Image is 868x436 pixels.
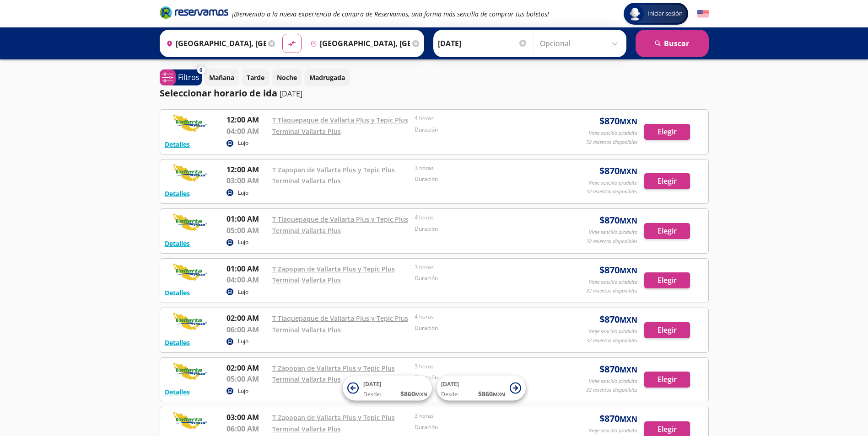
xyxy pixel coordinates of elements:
small: MXN [620,266,637,276]
p: Viaje sencillo p/adulto [589,378,637,385]
p: Viaje sencillo p/adulto [589,179,637,187]
p: Madrugada [309,73,345,82]
button: 0Filtros [160,69,202,85]
span: 0 [199,66,202,74]
p: 32 asientos disponibles [586,386,637,394]
span: [DATE] [441,380,459,388]
span: $ 860 [478,389,505,399]
a: T Tlaquepaque de Vallarta Plus y Tepic Plus [272,116,408,124]
a: Terminal Vallarta Plus [272,425,341,433]
small: MXN [415,391,427,398]
input: Elegir Fecha [438,32,528,55]
img: RESERVAMOS [165,412,215,430]
a: Brand Logo [160,5,228,22]
button: English [697,8,709,20]
p: Tarde [247,73,264,82]
small: MXN [620,166,637,176]
a: Terminal Vallarta Plus [272,325,341,334]
button: Detalles [165,139,190,149]
a: Terminal Vallarta Plus [272,375,341,383]
p: Lujo [238,238,248,246]
p: Lujo [238,288,248,296]
p: Lujo [238,337,248,346]
a: Terminal Vallarta Plus [272,276,341,284]
span: $ 870 [599,313,637,326]
button: Detalles [165,189,190,198]
img: RESERVAMOS [165,164,215,182]
p: 04:00 AM [226,126,268,137]
button: Detalles [165,239,190,248]
span: Desde: [441,390,459,399]
span: $ 870 [599,362,637,376]
a: T Tlaquepaque de Vallarta Plus y Tepic Plus [272,215,408,223]
p: Duración [415,423,553,431]
p: 12:00 AM [226,164,268,175]
span: $ 870 [599,164,637,178]
span: Desde: [363,390,381,399]
a: T Zapopan de Vallarta Plus y Tepic Plus [272,265,395,273]
p: 32 asientos disponibles [586,287,637,295]
p: 12:00 AM [226,114,268,125]
p: 32 asientos disponibles [586,238,637,245]
p: Seleccionar horario de ida [160,86,277,100]
p: Duración [415,274,553,282]
p: 01:00 AM [226,263,268,274]
p: Lujo [238,139,248,147]
p: 03:00 AM [226,412,268,423]
a: Terminal Vallarta Plus [272,127,341,136]
input: Buscar Origen [162,32,266,55]
p: Duración [415,225,553,233]
input: Opcional [540,32,622,55]
p: 32 asientos disponibles [586,188,637,196]
span: $ 870 [599,263,637,277]
a: T Zapopan de Vallarta Plus y Tepic Plus [272,413,395,422]
button: Elegir [644,322,690,338]
p: Filtros [178,72,199,83]
p: 05:00 AM [226,373,268,384]
button: Detalles [165,338,190,347]
p: 32 asientos disponibles [586,138,637,146]
button: Elegir [644,372,690,388]
img: RESERVAMOS [165,362,215,381]
p: 02:00 AM [226,313,268,324]
img: RESERVAMOS [165,263,215,282]
button: Elegir [644,124,690,140]
p: [DATE] [280,88,302,99]
button: Noche [272,69,302,86]
p: 3 horas [415,412,553,420]
p: 3 horas [415,362,553,371]
p: Viaje sencillo p/adulto [589,427,637,435]
p: 02:00 AM [226,362,268,373]
p: Lujo [238,189,248,197]
small: MXN [620,414,637,424]
p: 05:00 AM [226,225,268,236]
img: RESERVAMOS [165,313,215,331]
p: Viaje sencillo p/adulto [589,129,637,137]
p: Duración [415,175,553,183]
p: Duración [415,324,553,332]
p: 03:00 AM [226,175,268,186]
p: 4 horas [415,114,553,122]
p: Duración [415,373,553,382]
i: Brand Logo [160,5,228,19]
p: 3 horas [415,164,553,172]
p: Lujo [238,387,248,395]
p: 4 horas [415,213,553,222]
a: Terminal Vallarta Plus [272,226,341,235]
button: Tarde [242,69,270,86]
small: MXN [620,117,637,127]
p: 06:00 AM [226,423,268,434]
a: T Zapopan de Vallarta Plus y Tepic Plus [272,364,395,372]
small: MXN [493,391,505,398]
p: Mañana [209,73,234,82]
span: $ 870 [599,114,637,128]
span: $ 870 [599,412,637,425]
button: Elegir [644,272,690,288]
button: [DATE]Desde:$860MXN [343,376,432,401]
p: Noche [277,73,297,82]
p: 3 horas [415,263,553,271]
a: Terminal Vallarta Plus [272,176,341,185]
a: T Tlaquepaque de Vallarta Plus y Tepic Plus [272,314,408,323]
button: Elegir [644,223,690,239]
p: 32 asientos disponibles [586,337,637,345]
